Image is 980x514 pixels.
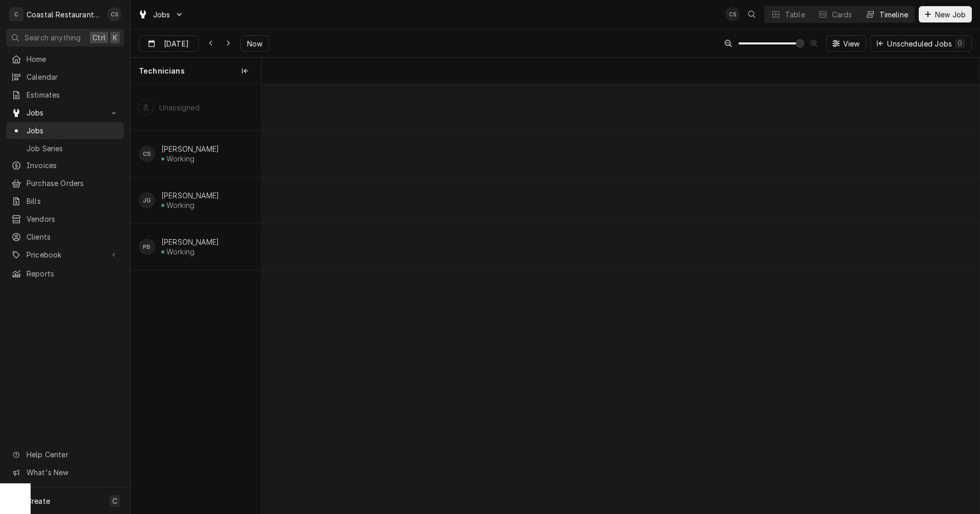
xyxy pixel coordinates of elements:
[262,84,979,513] div: normal
[139,146,155,162] div: Chris Sockriter's Avatar
[27,9,102,20] div: Coastal Restaurant Repair
[139,239,155,255] div: Phill Blush's Avatar
[27,72,119,82] span: Calendar
[725,7,740,21] div: CS
[139,66,185,76] span: Technicians
[27,107,104,118] span: Jobs
[166,247,194,256] div: Working
[6,29,124,46] button: Search anythingCtrlK
[6,193,124,209] a: Bills
[107,7,121,21] div: Chris Sockriter's Avatar
[6,246,124,263] a: Go to Pricebook
[27,467,118,478] span: What's New
[27,178,119,189] span: Purchase Orders
[139,192,155,208] div: James Gatton's Avatar
[24,32,81,43] span: Search anything
[159,103,200,112] div: Unassigned
[131,58,261,84] div: Technicians column. SPACE for context menu
[832,9,852,20] div: Cards
[131,84,261,513] div: left
[6,104,124,121] a: Go to Jobs
[139,35,199,52] button: [DATE]
[6,86,124,103] a: Estimates
[9,7,23,21] div: C
[744,6,760,22] button: Open search
[27,196,119,206] span: Bills
[957,38,963,49] div: 0
[6,175,124,192] a: Purchase Orders
[27,89,119,100] span: Estimates
[27,160,119,171] span: Invoices
[919,6,972,22] button: New Job
[240,35,269,52] button: Now
[27,268,119,279] span: Reports
[161,145,219,153] div: [PERSON_NAME]
[6,157,124,174] a: Invoices
[161,238,219,246] div: [PERSON_NAME]
[27,125,119,136] span: Jobs
[6,211,124,227] a: Vendors
[27,214,119,224] span: Vendors
[826,35,867,52] button: View
[27,143,119,154] span: Job Series
[6,122,124,139] a: Jobs
[879,9,908,20] div: Timeline
[6,68,124,85] a: Calendar
[725,7,740,21] div: Chris Sockriter's Avatar
[785,9,805,20] div: Table
[27,54,119,64] span: Home
[841,38,862,49] span: View
[933,9,968,20] span: New Job
[887,38,965,49] div: Unscheduled Jobs
[27,497,50,505] span: Create
[166,154,194,163] div: Working
[6,228,124,245] a: Clients
[92,32,106,43] span: Ctrl
[139,146,155,162] div: CS
[112,496,117,506] span: C
[6,464,124,481] a: Go to What's New
[139,239,155,255] div: PB
[245,38,264,49] span: Now
[153,9,170,20] span: Jobs
[27,231,119,242] span: Clients
[107,7,121,21] div: CS
[870,35,972,52] button: Unscheduled Jobs0
[27,449,118,460] span: Help Center
[166,201,194,209] div: Working
[113,32,117,43] span: K
[27,249,104,260] span: Pricebook
[134,6,188,23] a: Go to Jobs
[161,191,219,200] div: [PERSON_NAME]
[139,192,155,208] div: JG
[6,140,124,157] a: Job Series
[6,51,124,67] a: Home
[6,265,124,282] a: Reports
[6,446,124,463] a: Go to Help Center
